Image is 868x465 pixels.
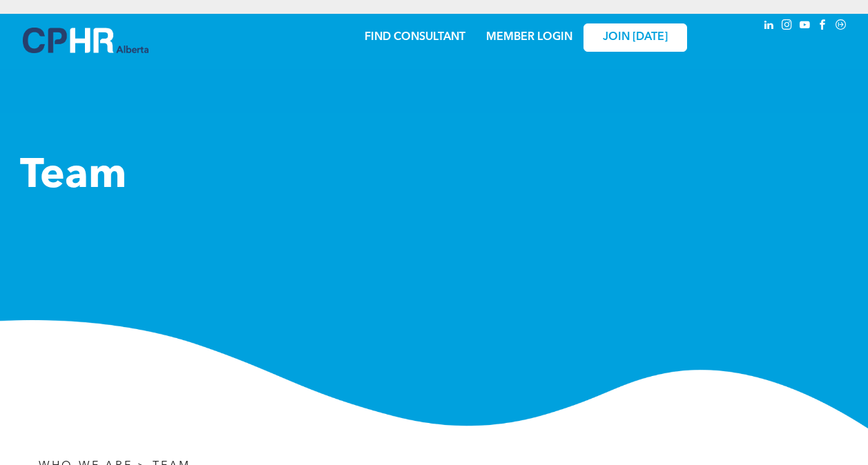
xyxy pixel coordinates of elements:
[365,32,465,43] a: FIND CONSULTANT
[20,156,126,197] span: Team
[780,17,795,36] a: instagram
[584,23,687,52] a: JOIN [DATE]
[486,32,572,43] a: MEMBER LOGIN
[603,31,668,44] span: JOIN [DATE]
[23,28,148,53] img: A blue and white logo for cp alberta
[762,17,777,36] a: linkedin
[798,17,813,36] a: youtube
[816,17,831,36] a: facebook
[833,17,849,36] a: Social network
